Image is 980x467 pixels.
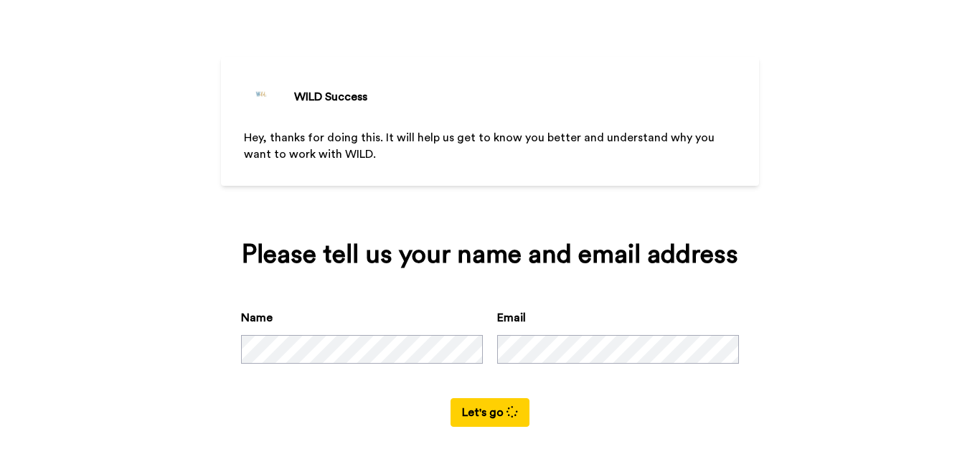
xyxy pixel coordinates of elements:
[451,398,529,427] button: Let's go
[241,309,273,326] label: Name
[497,309,526,326] label: Email
[241,240,739,269] div: Please tell us your name and email address
[294,88,367,105] div: WILD Success
[244,132,717,160] span: Hey, thanks for doing this. It will help us get to know you better and understand why you want to...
